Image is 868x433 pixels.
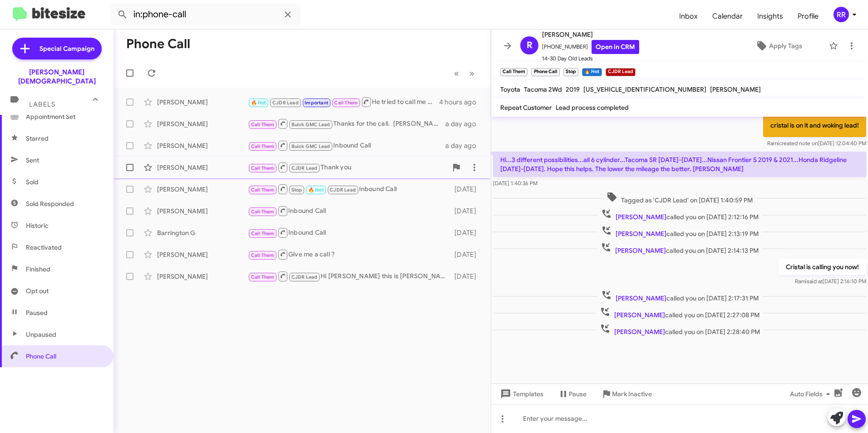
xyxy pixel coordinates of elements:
div: RR [833,7,849,22]
button: Previous [449,64,464,83]
span: 🔥 Hot [308,187,324,193]
span: [PERSON_NAME] [614,328,665,336]
span: said at [807,278,823,285]
span: [PERSON_NAME] [710,85,761,93]
button: Auto Fields [783,386,841,402]
a: Special Campaign [12,38,102,59]
span: Calendar [705,3,750,30]
span: [PERSON_NAME] [616,230,666,238]
span: CJDR Lead [291,274,318,280]
span: [US_VEHICLE_IDENTIFICATION_NUMBER] [583,85,706,93]
div: [DATE] [450,207,483,216]
span: CJDR Lead [291,165,318,171]
p: Hi...3 different possibilities...all 6 cylinder...Tacoma SR [DATE]-[DATE]...Nissan Frontier S 201... [493,152,866,177]
div: Inbound Call [248,205,450,216]
span: 🔥 Hot [251,100,266,106]
button: Mark Inactive [594,386,659,402]
div: [DATE] [450,228,483,237]
div: [PERSON_NAME] [157,207,248,216]
div: [DATE] [450,250,483,259]
small: Stop [563,68,578,76]
small: Call Them [500,68,528,76]
p: Cristal is calling you now! [779,259,866,275]
a: Open in CRM [592,40,639,54]
a: Profile [790,3,826,30]
span: Labels [29,100,55,108]
h1: Phone Call [126,37,190,51]
span: Lead process completed [556,103,629,112]
div: [PERSON_NAME] [157,98,248,107]
span: Appointment Set [26,112,75,121]
div: Inbound Call [248,227,450,238]
span: called you on [DATE] 2:28:40 PM [596,323,764,336]
span: called you on [DATE] 2:13:19 PM [597,225,762,238]
span: Toyota [500,85,520,93]
a: Insights [750,3,790,30]
p: cristal is on it and woking lead! [763,113,866,137]
span: Sold [26,177,39,187]
span: » [469,68,474,79]
small: Phone Call [531,68,559,76]
span: Tacoma 2Wd [524,85,562,93]
div: 4 hours ago [439,98,483,107]
span: Paused [26,308,48,317]
span: Repeat Customer [500,103,552,112]
div: Inbound Call [248,183,450,195]
span: called you on [DATE] 2:14:13 PM [597,242,762,255]
span: Apply Tags [769,38,802,54]
div: [PERSON_NAME] [157,141,248,150]
button: Pause [551,386,594,402]
span: Call Them [251,122,275,128]
span: called you on [DATE] 2:27:08 PM [596,306,763,320]
div: Thank you [248,162,447,173]
span: Call Them [251,187,275,193]
span: « [454,68,459,79]
span: Rami [DATE] 12:04:40 PM [767,140,866,147]
div: a day ago [445,119,483,128]
div: [DATE] [450,272,483,281]
span: Starred [26,134,49,143]
div: Hi [PERSON_NAME] this is [PERSON_NAME] at [PERSON_NAME][GEOGRAPHIC_DATA]. Just wanted to follow u... [248,271,450,282]
span: Call Them [251,252,275,258]
input: Search [110,4,301,25]
span: called you on [DATE] 2:12:16 PM [597,208,762,221]
span: Unpaused [26,330,56,339]
button: RR [826,7,858,22]
span: Special Campaign [39,44,94,53]
nav: Page navigation example [449,64,480,83]
span: [PERSON_NAME] [615,246,666,255]
a: Inbox [672,3,705,30]
span: Pause [569,386,587,402]
div: [PERSON_NAME] [157,250,248,259]
span: Historic [26,221,49,230]
small: 🔥 Hot [582,68,602,76]
span: Buick GMC Lead [291,122,330,128]
div: Give me a call ? [248,249,450,260]
span: [PERSON_NAME] [616,294,666,302]
span: Call Them [251,274,275,280]
span: Phone Call [26,352,56,361]
span: Buick GMC Lead [291,143,330,149]
span: Auto Fields [790,386,833,402]
span: R [527,38,533,53]
span: Stop [291,187,302,193]
span: Finished [26,265,50,274]
div: Inbound Call [248,140,445,151]
span: Call Them [251,143,275,149]
span: Sold Responded [26,199,74,208]
span: [PHONE_NUMBER] [542,40,639,54]
div: He tried to call me about a grey rebel that wasn't on the radar at all [248,96,439,108]
span: Important [305,100,328,106]
button: Next [464,64,480,83]
div: [PERSON_NAME] [157,185,248,194]
span: Templates [498,386,543,402]
span: [PERSON_NAME] [614,311,665,319]
span: Sent [26,156,39,165]
div: [PERSON_NAME] [157,163,248,172]
span: Call Them [334,100,358,106]
div: a day ago [445,141,483,150]
small: CJDR Lead [606,68,636,76]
